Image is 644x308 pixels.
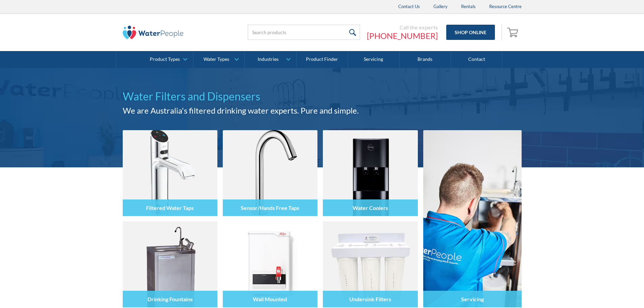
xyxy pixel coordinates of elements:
[223,221,317,307] img: Wall Mounted
[505,24,522,41] a: Open empty cart
[258,56,279,62] div: Industries
[367,24,438,31] div: Call the experts
[367,31,438,41] a: [PHONE_NUMBER]
[348,51,399,68] a: Servicing
[123,221,217,307] img: Drinking Fountains
[353,205,388,211] h4: Water Coolers
[147,296,193,302] h4: Drinking Fountains
[446,25,495,40] a: Shop Online
[123,130,217,216] img: Filtered Water Taps
[423,130,522,307] a: Servicing
[248,25,360,40] input: Search products
[296,51,348,68] a: Product Finder
[245,51,296,68] a: Industries
[223,130,317,216] img: Sensor/Hands Free Taps
[193,51,244,68] a: Water Types
[150,56,180,62] div: Product Types
[507,27,520,38] img: shopping cart
[146,205,194,211] h4: Filtered Water Taps
[349,296,391,302] h4: Undersink Filters
[142,51,193,68] a: Product Types
[241,205,299,211] h4: Sensor/Hands Free Taps
[323,221,418,307] img: Undersink Filters
[253,296,287,302] h4: Wall Mounted
[204,56,229,62] div: Water Types
[323,130,418,216] img: Water Coolers
[400,51,451,68] a: Brands
[123,26,184,39] img: The Water People
[461,296,484,302] h4: Servicing
[451,51,502,68] a: Contact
